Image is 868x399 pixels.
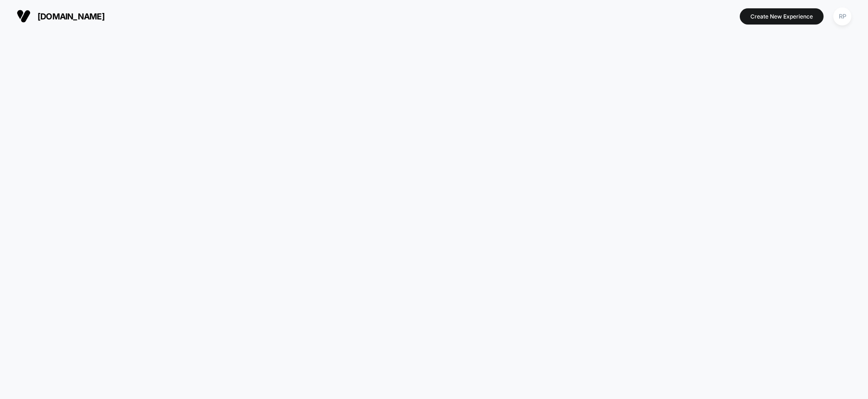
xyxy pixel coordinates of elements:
button: [DOMAIN_NAME] [14,9,107,24]
span: [DOMAIN_NAME] [37,12,105,21]
div: RP [833,7,851,25]
img: Visually logo [17,9,31,23]
button: Create New Experience [740,8,824,25]
button: RP [831,7,854,26]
